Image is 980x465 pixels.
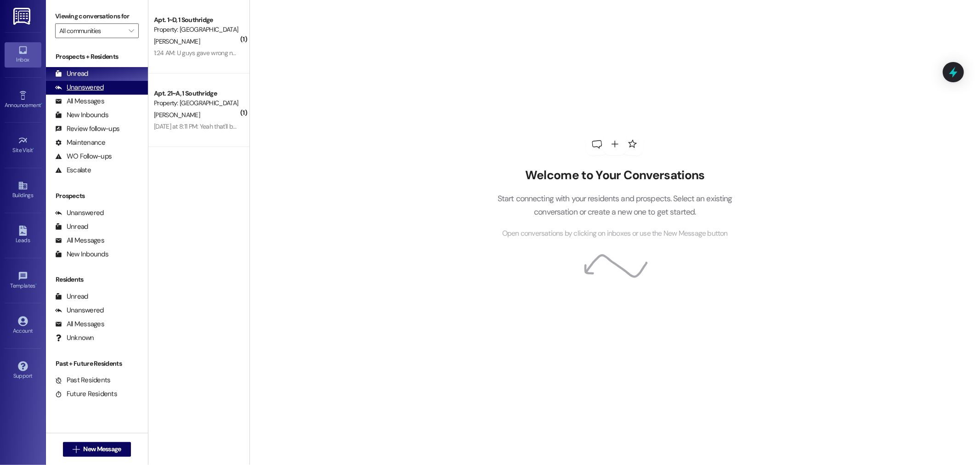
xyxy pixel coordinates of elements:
div: New Inbounds [55,110,108,120]
span: • [33,146,34,152]
div: Unanswered [55,83,104,92]
div: Residents [46,275,148,284]
div: All Messages [55,319,104,329]
a: Inbox [5,42,41,67]
i:  [73,446,79,453]
a: Buildings [5,178,41,203]
div: Unread [55,69,88,79]
div: Property: [GEOGRAPHIC_DATA] [154,25,239,34]
div: Unread [55,222,88,232]
span: • [35,281,37,288]
a: Account [5,313,41,338]
div: Escalate [55,165,91,175]
i:  [129,27,134,34]
div: 1:24 AM: U guys gave wrong number for upa, its [PHONE_NUMBER] [154,49,331,57]
div: Unknown [55,333,94,343]
div: All Messages [55,96,104,106]
span: • [41,101,42,107]
label: Viewing conversations for [55,9,139,23]
div: Unanswered [55,208,104,218]
a: Leads [5,223,41,248]
span: Open conversations by clicking on inboxes or use the New Message button [502,228,728,239]
span: [PERSON_NAME] [154,37,200,45]
h2: Welcome to Your Conversations [483,168,746,183]
div: Prospects [46,191,148,201]
span: New Message [83,444,121,454]
div: [DATE] at 8:11 PM: Yeah that'll be great if I could look through it, thanks! When should I take a... [154,122,409,130]
div: Past + Future Residents [46,359,148,369]
input: All communities [59,23,124,38]
a: Templates • [5,268,41,293]
div: WO Follow-ups [55,152,112,161]
div: All Messages [55,236,104,245]
div: Prospects + Residents [46,52,148,62]
div: Review follow-ups [55,124,119,134]
div: Unanswered [55,306,104,315]
a: Site Visit • [5,133,41,158]
a: Support [5,358,41,383]
div: Future Residents [55,389,117,399]
div: New Inbounds [55,250,108,259]
img: ResiDesk Logo [13,8,32,25]
div: Property: [GEOGRAPHIC_DATA] [154,98,239,108]
div: Unread [55,292,88,301]
div: Past Residents [55,375,111,385]
div: Apt. 1~D, 1 Southridge [154,15,239,25]
div: Apt. 21~A, 1 Southridge [154,89,239,98]
span: [PERSON_NAME] [154,111,200,119]
div: Maintenance [55,138,106,147]
button: New Message [63,442,131,457]
p: Start connecting with your residents and prospects. Select an existing conversation or create a n... [483,192,746,218]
